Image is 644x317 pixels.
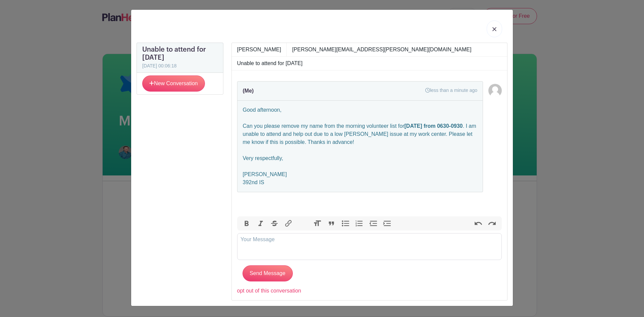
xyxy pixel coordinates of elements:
a: opt out of this conversation [237,288,301,294]
strong: [DATE] from 0630-0930 [405,123,463,129]
button: Numbers [352,219,366,228]
button: Bold [240,219,254,228]
div: Unable to attend for [DATE] [237,57,507,70]
div: [PERSON_NAME] [237,43,287,56]
div: Good afternoon, Can you please remove my name from the morning volunteer list for . I am unable t... [243,106,478,187]
button: Redo [485,219,499,228]
button: Bullets [338,219,353,228]
a: New Conversation [142,75,205,92]
button: Link [281,219,296,228]
button: Decrease Level [366,219,380,228]
button: Strikethrough [268,219,282,228]
input: Send Message [243,265,293,281]
button: Italic [254,219,268,228]
button: Undo [471,219,485,228]
img: close_button-5f87c8562297e5c2d7936805f587ecaba9071eb48480494691a3f1689db116b3.svg [492,27,496,31]
img: default-ce2991bfa6775e67f084385cd625a349d9dcbb7a52a09fb2fda1e96e2d18dcdb.png [488,84,502,97]
div: [PERSON_NAME][EMAIL_ADDRESS][PERSON_NAME][DOMAIN_NAME] [292,43,507,56]
p: less than a minute ago [425,87,477,95]
button: Quote [324,219,338,228]
p: (Me) [243,87,254,95]
button: Heading [311,219,325,228]
button: Increase Level [380,219,394,228]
